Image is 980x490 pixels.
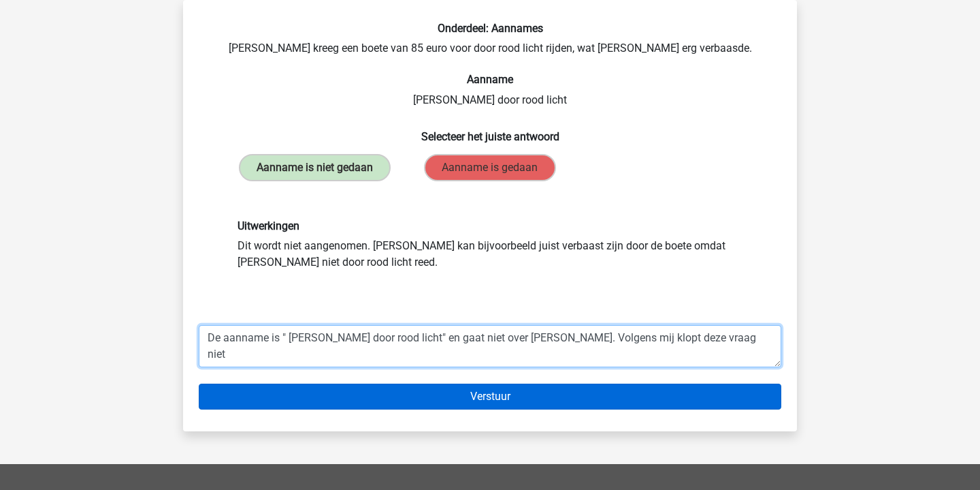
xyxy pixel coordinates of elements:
label: Aanname is niet gedaan [239,154,391,181]
div: Dit wordt niet aangenomen. [PERSON_NAME] kan bijvoorbeeld juist verbaast zijn door de boete omdat... [227,219,753,271]
h6: Aanname [205,73,775,86]
label: Aanname is gedaan [424,154,555,181]
h6: Onderdeel: Aannames [205,22,775,35]
h6: Uitwerkingen [238,219,742,232]
h6: Selecteer het juiste antwoord [205,119,775,143]
div: [PERSON_NAME] kreeg een boete van 85 euro voor door rood licht rijden, wat [PERSON_NAME] erg verb... [189,22,791,314]
input: Verstuur [199,384,781,410]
